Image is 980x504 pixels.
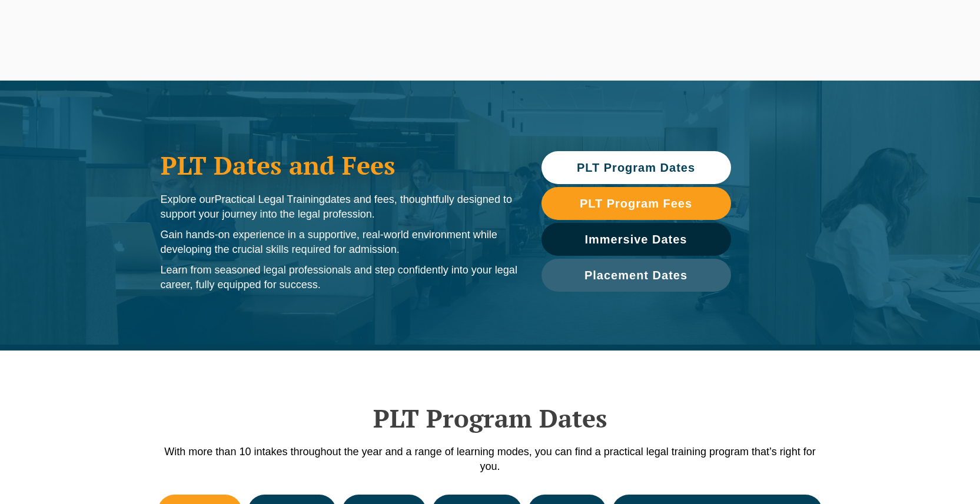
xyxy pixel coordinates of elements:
[542,187,731,220] a: PLT Program Fees
[577,162,695,173] span: PLT Program Dates
[161,151,518,180] h1: PLT Dates and Fees
[155,403,826,433] h2: PLT Program Dates
[542,223,731,256] a: Immersive Dates
[161,192,518,222] p: Explore our dates and fees, thoughtfully designed to support your journey into the legal profession.
[580,198,692,209] span: PLT Program Fees
[584,269,687,281] span: Placement Dates
[215,193,325,205] span: Practical Legal Training
[155,445,826,474] p: With more than 10 intakes throughout the year and a range of learning modes, you can find a pract...
[585,233,687,245] span: Immersive Dates
[161,228,518,257] p: Gain hands-on experience in a supportive, real-world environment while developing the crucial ski...
[542,259,731,292] a: Placement Dates
[542,151,731,184] a: PLT Program Dates
[161,263,518,292] p: Learn from seasoned legal professionals and step confidently into your legal career, fully equipp...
